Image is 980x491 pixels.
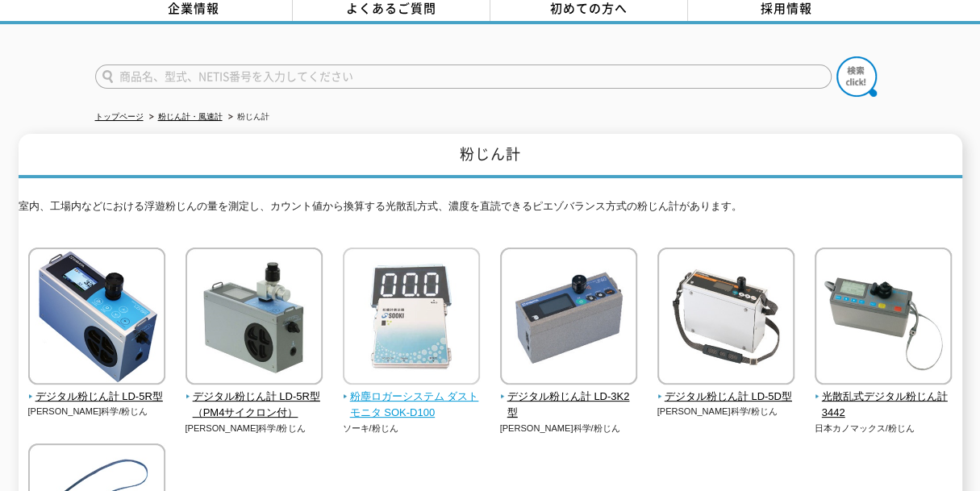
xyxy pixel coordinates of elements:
[19,134,962,178] h1: 粉じん計
[815,373,953,422] a: 光散乱式デジタル粉じん計 3442
[158,112,223,121] a: 粉じん計・風速計
[815,389,953,422] span: 光散乱式デジタル粉じん計 3442
[225,109,269,126] li: 粉じん計
[500,248,637,389] img: デジタル粉じん計 LD-3K2型
[657,389,795,406] span: デジタル粉じん計 LD-5D型
[815,422,953,435] p: 日本カノマックス/粉じん
[657,405,795,418] p: [PERSON_NAME]科学/粉じん
[343,373,481,422] a: 粉塵ロガーシステム ダストモニタ SOK-D100
[500,422,638,435] p: [PERSON_NAME]科学/粉じん
[343,248,480,389] img: 粉塵ロガーシステム ダストモニタ SOK-D100
[28,373,166,406] a: デジタル粉じん計 LD-5R型
[28,248,165,389] img: デジタル粉じん計 LD-5R型
[95,64,832,89] input: 商品名、型式、NETIS番号を入力してください
[836,56,877,97] img: btn_search.png
[28,389,166,406] span: デジタル粉じん計 LD-5R型
[500,373,638,422] a: デジタル粉じん計 LD-3K2型
[19,198,962,223] p: 室内、工場内などにおける浮遊粉じんの量を測定し、カウント値から換算する光散乱方式、濃度を直読できるピエゾバランス方式の粉じん計があります。
[343,389,481,422] span: 粉塵ロガーシステム ダストモニタ SOK-D100
[657,248,794,389] img: デジタル粉じん計 LD-5D型
[28,405,166,418] p: [PERSON_NAME]科学/粉じん
[657,373,795,406] a: デジタル粉じん計 LD-5D型
[500,389,638,422] span: デジタル粉じん計 LD-3K2型
[186,422,323,435] p: [PERSON_NAME]科学/粉じん
[815,248,952,389] img: 光散乱式デジタル粉じん計 3442
[186,389,323,422] span: デジタル粉じん計 LD-5R型（PM4サイクロン付）
[343,422,481,435] p: ソーキ/粉じん
[95,112,144,121] a: トップページ
[186,373,323,422] a: デジタル粉じん計 LD-5R型（PM4サイクロン付）
[186,248,323,389] img: デジタル粉じん計 LD-5R型（PM4サイクロン付）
